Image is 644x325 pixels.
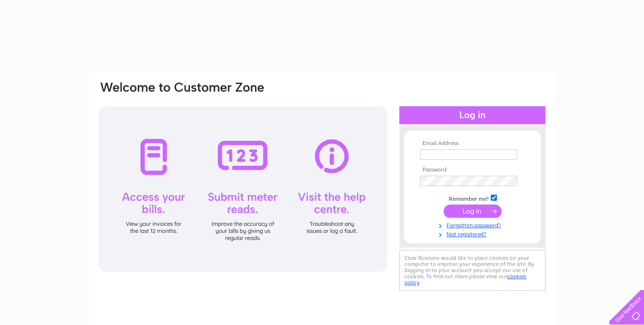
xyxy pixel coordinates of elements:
[420,220,527,229] a: Forgotten password?
[399,250,545,291] div: Clear Business would like to place cookies on your computer to improve your experience of the sit...
[418,140,527,147] th: Email Address:
[420,229,527,238] a: Not registered?
[444,205,502,218] input: Submit
[405,273,526,286] a: cookies policy
[418,167,527,173] th: Password:
[418,193,527,203] td: Remember me?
